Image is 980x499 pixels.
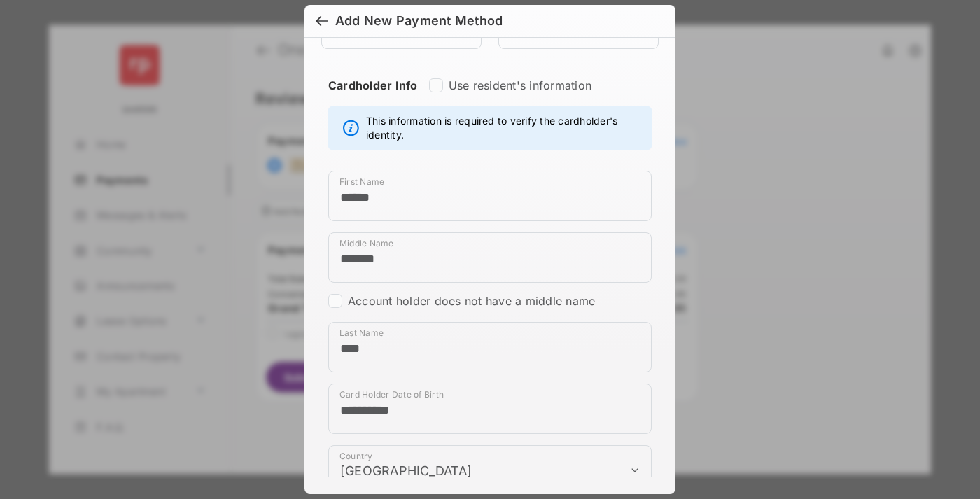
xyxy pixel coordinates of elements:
[366,114,644,142] span: This information is required to verify the cardholder's identity.
[348,294,595,308] label: Account holder does not have a middle name
[328,78,418,118] strong: Cardholder Info
[449,78,591,92] label: Use resident's information
[328,445,652,496] div: payment_method_screening[postal_addresses][country]
[335,13,503,29] div: Add New Payment Method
